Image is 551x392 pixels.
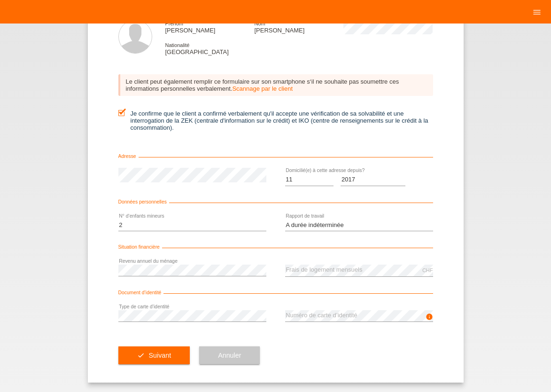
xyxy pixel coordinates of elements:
[218,352,241,359] span: Annuler
[118,199,169,204] span: Données personnelles
[422,267,433,273] div: CHF
[118,110,433,131] label: Je confirme que le client a confirmé verbalement qu'il accepte une vérification de sa solvabilité...
[532,8,542,17] i: menu
[254,20,343,34] div: [PERSON_NAME]
[232,85,293,92] a: Scannage par le client
[199,346,260,364] button: Annuler
[165,41,255,55] div: [GEOGRAPHIC_DATA]
[165,21,184,26] span: Prénom
[118,154,139,159] span: Adresse
[426,316,433,321] a: info
[165,20,255,34] div: [PERSON_NAME]
[137,352,145,359] i: check
[254,21,265,26] span: Nom
[426,313,433,321] i: info
[165,42,190,48] span: Nationalité
[118,346,190,364] button: check Suivant
[118,290,164,295] span: Document d’identité
[118,244,162,250] span: Situation financière
[528,9,546,15] a: menu
[148,352,171,359] span: Suivant
[118,74,433,96] div: Le client peut également remplir ce formulaire sur son smartphone s‘il ne souhaite pas soumettre ...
